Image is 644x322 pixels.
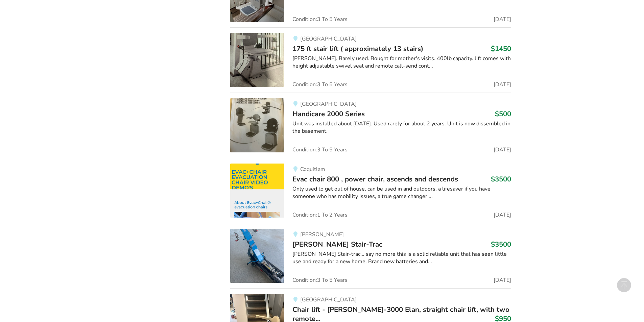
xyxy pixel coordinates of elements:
span: Coquitlam [300,166,325,173]
span: Condition: 3 To 5 Years [292,82,348,87]
h3: $500 [495,109,511,118]
div: Unit was installed about [DATE]. Used rarely for about 2 years. Unit is now dissembled in the bas... [292,120,511,135]
span: Condition: 1 To 2 Years [292,212,348,218]
span: [DATE] [494,277,511,283]
span: Condition: 3 To 5 Years [292,147,348,152]
div: [PERSON_NAME] Stair-trac... say no more this is a solid reliable unit that has seen little use an... [292,250,511,266]
span: Evac chair 800 , power chair, ascends and descends [292,174,458,184]
a: mobility-175 ft stair lift ( approximately 13 stairs)[GEOGRAPHIC_DATA]175 ft stair lift ( approxi... [230,27,511,93]
h3: $1450 [491,44,511,53]
span: 175 ft stair lift ( approximately 13 stairs) [292,44,423,53]
img: mobility-175 ft stair lift ( approximately 13 stairs) [230,33,284,87]
span: [DATE] [494,82,511,87]
div: [PERSON_NAME]. Barely used. Bought for mother's visits. 400lb capacity. lift comes with height ad... [292,55,511,70]
span: Handicare 2000 Series [292,109,365,119]
a: mobility-handicare 2000 series[GEOGRAPHIC_DATA]Handicare 2000 Series$500Unit was installed about ... [230,93,511,158]
span: Condition: 3 To 5 Years [292,277,348,283]
a: mobility-evac chair 800 , power chair, ascends and descendsCoquitlamEvac chair 800 , power chair,... [230,158,511,223]
img: mobility-handicare 2000 series [230,98,284,152]
img: mobility-garaventa stair-trac [230,229,284,283]
span: [DATE] [494,17,511,22]
span: [GEOGRAPHIC_DATA] [300,296,357,303]
span: [PERSON_NAME] [300,231,344,238]
span: [GEOGRAPHIC_DATA] [300,100,357,108]
span: [PERSON_NAME] Stair-Trac [292,240,382,249]
span: [GEOGRAPHIC_DATA] [300,35,357,43]
a: mobility-garaventa stair-trac[PERSON_NAME][PERSON_NAME] Stair-Trac$3500[PERSON_NAME] Stair-trac..... [230,223,511,288]
h3: $3500 [491,175,511,183]
h3: $3500 [491,240,511,249]
span: Condition: 3 To 5 Years [292,17,348,22]
div: Only used to get out of house, can be used in and outdoors, a lifesaver if you have someone who h... [292,185,511,201]
span: [DATE] [494,212,511,218]
img: mobility-evac chair 800 , power chair, ascends and descends [230,164,284,218]
span: [DATE] [494,147,511,152]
